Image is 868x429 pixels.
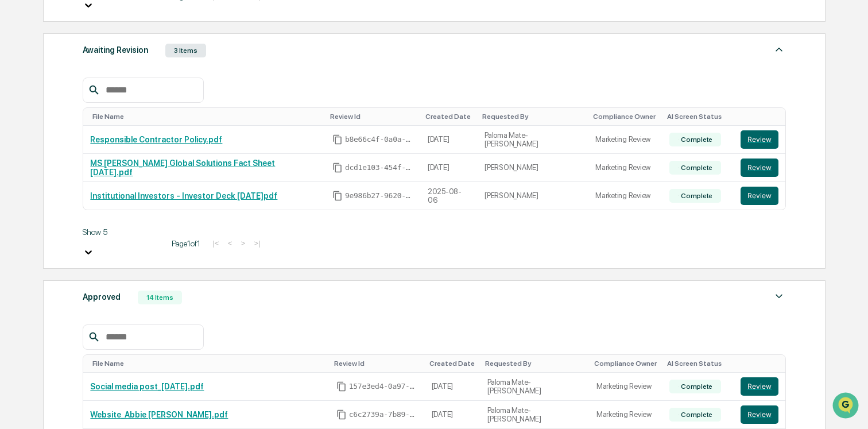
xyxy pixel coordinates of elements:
button: Review [741,405,778,424]
div: Toggle SortBy [594,360,658,368]
span: c6c2739a-7b89-4a52-8d9f-dbe1f86c6086 [349,410,418,419]
td: [DATE] [425,401,480,429]
div: Toggle SortBy [485,360,585,368]
div: Start new chat [39,88,188,99]
span: Copy Id [336,381,347,392]
div: 🖐️ [11,146,21,155]
td: Marketing Review [590,373,662,401]
div: Toggle SortBy [743,360,781,368]
div: Awaiting Revision [83,42,148,57]
span: Pylon [114,195,139,203]
button: > [237,238,249,248]
div: Toggle SortBy [667,360,729,368]
div: Toggle SortBy [92,360,324,368]
span: Copy Id [332,163,343,173]
div: Toggle SortBy [482,113,584,121]
a: Institutional Investors - Investor Deck [DATE]pdf [90,191,277,200]
button: |< [209,238,222,248]
td: Marketing Review [588,126,662,154]
a: 🗄️Attestations [79,140,147,161]
td: Paloma Mate-[PERSON_NAME] [478,126,588,154]
div: Approved [83,289,121,304]
td: Paloma Mate-[PERSON_NAME] [480,373,590,401]
div: Complete [679,164,712,172]
iframe: Open customer support [831,391,862,422]
div: Show 5 [83,227,163,237]
a: Powered byPylon [81,194,139,203]
div: Complete [679,136,712,144]
div: Toggle SortBy [92,113,321,121]
div: Toggle SortBy [593,113,658,121]
div: Toggle SortBy [429,360,476,368]
div: Toggle SortBy [330,113,416,121]
button: < [224,238,236,248]
div: 3 Items [165,44,206,57]
span: Page 1 of 1 [172,239,200,248]
span: Copy Id [332,191,343,201]
td: [PERSON_NAME] [478,154,588,182]
span: Data Lookup [23,167,72,178]
span: dcd1e103-454f-403e-a6d1-a9eb143e09bb [345,163,414,172]
td: [DATE] [421,154,478,182]
td: 2025-08-06 [421,182,478,210]
button: Review [741,130,778,149]
p: How can we help? [11,24,209,42]
div: Toggle SortBy [334,360,420,368]
a: 🖐️Preclearance [7,140,79,161]
button: Review [741,159,778,177]
span: Preclearance [23,145,74,156]
td: [DATE] [425,373,480,401]
img: caret [772,289,786,303]
a: Responsible Contractor Policy.pdf [90,135,222,144]
span: Attestations [95,145,142,156]
div: Toggle SortBy [667,113,729,121]
a: 🔎Data Lookup [7,162,77,183]
a: Website_Abbie [PERSON_NAME].pdf [90,410,228,419]
a: MS [PERSON_NAME] Global Solutions Fact Sheet [DATE].pdf [90,159,275,177]
div: Complete [679,411,712,419]
button: Review [741,187,778,205]
span: b8e66c4f-0a0a-4a2a-9923-b28b8add13bd [345,135,414,144]
td: [PERSON_NAME] [478,182,588,210]
span: 157e3ed4-0a97-4440-9f23-56dcb4530cb4 [349,382,418,391]
td: [DATE] [421,126,478,154]
td: Paloma Mate-[PERSON_NAME] [480,401,590,429]
td: Marketing Review [590,401,662,429]
td: Marketing Review [588,182,662,210]
div: Complete [679,192,712,200]
button: Start new chat [195,91,209,105]
span: Copy Id [332,134,343,145]
div: 🔎 [11,168,21,177]
div: We're available if you need us! [39,99,145,109]
div: Toggle SortBy [425,113,473,121]
button: >| [250,238,263,248]
span: 9e986b27-9620-4b43-99b5-ea72af3cabaf [345,191,414,200]
input: Clear [30,52,189,64]
a: Social media post_[DATE].pdf [90,382,204,391]
div: Complete [679,382,712,391]
img: caret [772,42,786,56]
span: Copy Id [336,409,347,420]
button: Review [741,377,778,396]
img: 1746055101610-c473b297-6a78-478c-a979-82029cc54cd1 [11,88,32,109]
div: 🗄️ [83,146,92,155]
td: Marketing Review [588,154,662,182]
div: 14 Items [138,291,182,304]
div: Toggle SortBy [743,113,781,121]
